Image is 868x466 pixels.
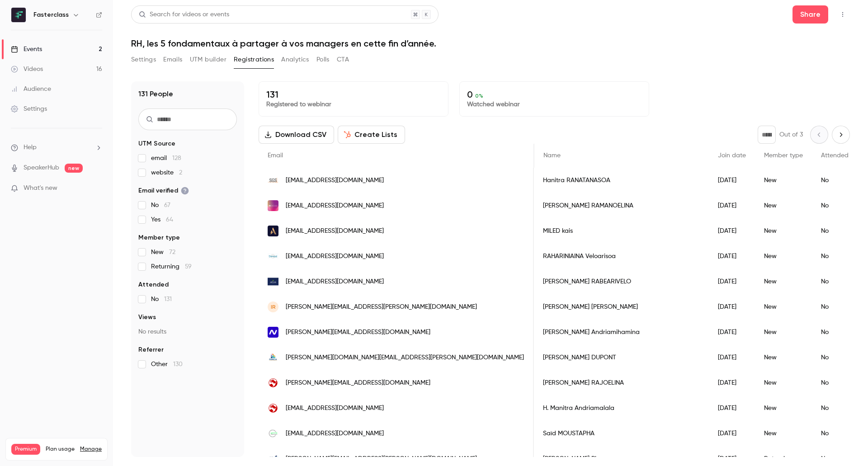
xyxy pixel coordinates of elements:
[169,249,175,255] span: 72
[266,100,441,109] p: Registered to webinar
[185,264,192,270] span: 59
[268,428,278,439] img: green-evenements.com
[709,168,755,193] div: [DATE]
[11,45,42,54] div: Events
[11,65,43,74] div: Videos
[709,218,755,244] div: [DATE]
[11,104,47,113] div: Settings
[286,353,524,362] span: [PERSON_NAME][DOMAIN_NAME][EMAIL_ADDRESS][PERSON_NAME][DOMAIN_NAME]
[138,313,156,322] span: Views
[138,345,164,354] span: Referrer
[338,126,405,144] button: Create Lists
[268,327,278,338] img: konecta.com
[812,345,858,370] div: No
[172,155,181,161] span: 128
[271,303,276,311] span: IR
[11,85,51,94] div: Audience
[151,248,175,257] span: New
[755,395,812,421] div: New
[138,89,173,99] h1: 131 People
[467,100,642,109] p: Watched webinar
[534,244,709,269] div: RAHARINIAINA Veloarisoa
[534,421,709,446] div: Saïd MOUSTAPHA
[755,269,812,294] div: New
[832,126,850,144] button: Next page
[268,226,278,236] img: movenpick.com
[755,168,812,193] div: New
[755,218,812,244] div: New
[812,244,858,269] div: No
[534,370,709,395] div: [PERSON_NAME] RAJOELINA
[337,52,349,67] button: CTA
[131,52,156,67] button: Settings
[151,360,183,369] span: Other
[286,277,384,287] span: [EMAIL_ADDRESS][DOMAIN_NAME]
[138,280,169,289] span: Attended
[166,217,173,223] span: 64
[286,302,477,312] span: [PERSON_NAME][EMAIL_ADDRESS][PERSON_NAME][DOMAIN_NAME]
[286,201,384,211] span: [EMAIL_ADDRESS][DOMAIN_NAME]
[268,175,278,186] img: sgs.com
[534,269,709,294] div: [PERSON_NAME] RABEARIVELO
[812,168,858,193] div: No
[812,294,858,320] div: No
[151,154,181,163] span: email
[709,395,755,421] div: [DATE]
[709,269,755,294] div: [DATE]
[793,5,828,24] button: Share
[286,454,477,464] span: [PERSON_NAME][EMAIL_ADDRESS][PERSON_NAME][DOMAIN_NAME]
[131,38,850,49] h1: RH, les 5 fondamentaux à partager à vos managers en cette fin d’année.
[139,10,229,19] div: Search for videos or events
[812,320,858,345] div: No
[46,446,75,453] span: Plan usage
[821,152,849,159] span: Attended
[718,152,746,159] span: Join date
[286,404,384,413] span: [EMAIL_ADDRESS][DOMAIN_NAME]
[755,294,812,320] div: New
[138,233,180,242] span: Member type
[475,93,483,99] span: 0 %
[151,262,192,271] span: Returning
[286,252,384,261] span: [EMAIL_ADDRESS][DOMAIN_NAME]
[709,193,755,218] div: [DATE]
[80,446,102,453] a: Manage
[755,193,812,218] div: New
[755,244,812,269] div: New
[709,244,755,269] div: [DATE]
[179,169,182,176] span: 2
[812,395,858,421] div: No
[755,345,812,370] div: New
[33,10,69,19] h6: Fasterclass
[534,395,709,421] div: H. Manitra Andriamalala
[543,152,561,159] span: Name
[286,378,430,388] span: [PERSON_NAME][EMAIL_ADDRESS][DOMAIN_NAME]
[286,226,384,236] span: [EMAIL_ADDRESS][DOMAIN_NAME]
[11,8,26,22] img: Fasterclass
[764,152,803,159] span: Member type
[268,352,278,363] img: foncia.com
[164,296,172,302] span: 131
[812,421,858,446] div: No
[234,52,274,67] button: Registrations
[812,218,858,244] div: No
[24,163,59,173] a: SpeakerHub
[812,269,858,294] div: No
[316,52,330,67] button: Polls
[709,294,755,320] div: [DATE]
[286,328,430,337] span: [PERSON_NAME][EMAIL_ADDRESS][DOMAIN_NAME]
[534,294,709,320] div: [PERSON_NAME] [PERSON_NAME]
[755,320,812,345] div: New
[812,193,858,218] div: No
[534,218,709,244] div: MILED kais
[151,168,182,177] span: website
[268,403,278,414] img: symrise.com
[190,52,226,67] button: UTM builder
[467,89,642,100] p: 0
[281,52,309,67] button: Analytics
[259,126,334,144] button: Download CSV
[268,152,283,159] span: Email
[709,345,755,370] div: [DATE]
[755,421,812,446] div: New
[24,184,57,193] span: What's new
[11,143,102,152] li: help-dropdown-opener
